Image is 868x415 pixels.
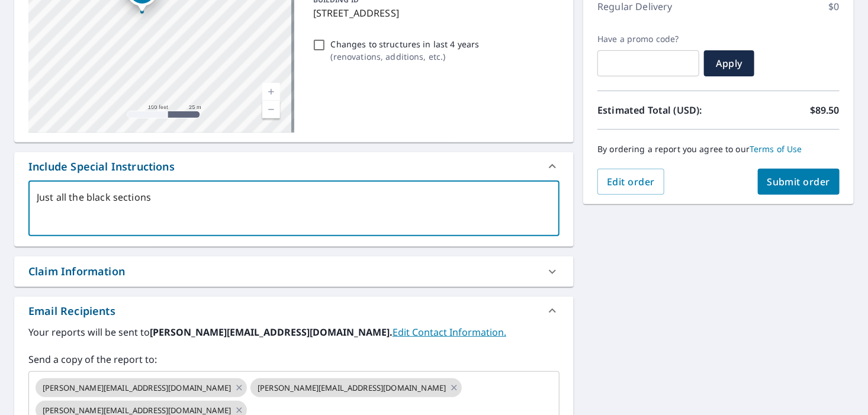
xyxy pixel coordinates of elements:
p: $89.50 [810,103,840,117]
span: Submit order [767,175,831,188]
b: [PERSON_NAME][EMAIL_ADDRESS][DOMAIN_NAME]. [150,326,393,339]
div: Include Special Instructions [28,159,175,175]
button: Apply [704,50,754,76]
div: Include Special Instructions [14,152,574,181]
a: EditContactInfo [393,326,506,339]
div: Email Recipients [28,303,115,319]
p: ( renovations, additions, etc. ) [331,50,480,63]
p: Changes to structures in last 4 years [331,38,480,50]
button: Submit order [758,169,840,195]
div: Claim Information [28,263,125,279]
label: Send a copy of the report to: [28,352,560,366]
p: By ordering a report you agree to our [597,144,840,155]
button: Edit order [597,169,664,195]
p: Estimated Total (USD): [597,103,718,117]
p: [STREET_ADDRESS] [313,6,555,20]
a: Current Level 18, Zoom Out [262,101,280,118]
a: Terms of Use [750,143,802,155]
div: Claim Information [14,256,574,287]
span: Apply [713,57,745,70]
a: Current Level 18, Zoom In [262,83,280,101]
label: Your reports will be sent to [28,325,560,339]
div: Email Recipients [14,297,574,325]
div: [PERSON_NAME][EMAIL_ADDRESS][DOMAIN_NAME] [36,378,247,397]
div: [PERSON_NAME][EMAIL_ADDRESS][DOMAIN_NAME] [250,378,462,397]
span: Edit order [607,175,655,188]
span: [PERSON_NAME][EMAIL_ADDRESS][DOMAIN_NAME] [36,382,238,394]
label: Have a promo code? [597,34,699,44]
span: [PERSON_NAME][EMAIL_ADDRESS][DOMAIN_NAME] [250,382,453,394]
textarea: Just all the black sections [37,192,551,226]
